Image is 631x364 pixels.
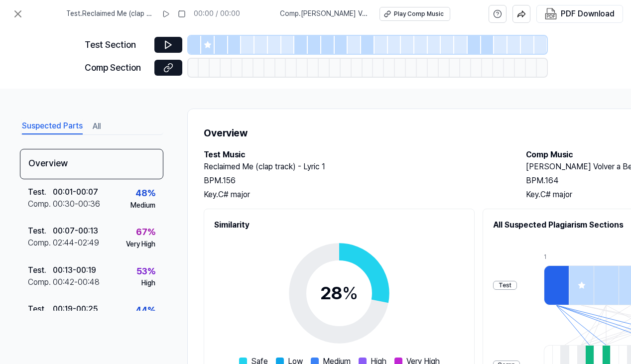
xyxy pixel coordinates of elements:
div: Key. C# major [204,189,506,201]
div: Comp Section [85,61,148,75]
h2: Test Music [204,149,506,161]
div: Comp . [28,237,53,249]
button: Suspected Parts [22,119,83,134]
button: Play Comp Music [379,7,450,21]
div: Test . [28,303,53,315]
button: help [489,5,506,23]
div: Overview [20,149,163,179]
div: 00:13 - 00:19 [53,264,96,276]
div: Test [493,281,517,290]
img: PDF Download [545,8,557,20]
img: share [517,9,526,18]
div: Comp . [28,276,53,288]
h2: Reclaimed Me (clap track) - Lyric 1 [204,161,506,173]
div: 00:42 - 00:48 [53,276,100,288]
div: Test . [28,186,53,198]
div: Comp . [28,198,53,210]
span: Comp . [PERSON_NAME] Volver a Besar [280,9,368,19]
div: 00:30 - 00:36 [53,198,100,210]
div: Test Section [85,38,148,52]
div: Very High [126,240,155,249]
div: 02:44 - 02:49 [53,237,99,249]
div: 00:01 - 00:07 [53,186,98,198]
div: 28 [320,280,358,307]
span: Test . Reclaimed Me (clap track) - Lyric 1 [66,9,154,19]
div: 00:19 - 00:25 [53,303,98,315]
div: Play Comp Music [394,10,444,18]
div: 48 % [135,186,155,201]
div: High [141,278,155,288]
div: PDF Download [561,7,615,20]
span: % [342,282,358,304]
div: BPM. 156 [204,175,506,187]
div: Test . [28,264,53,276]
div: 53 % [136,264,155,279]
button: All [93,119,101,134]
h2: Similarity [214,219,464,231]
div: Test . [28,225,53,237]
svg: help [493,9,502,19]
div: 67 % [136,225,155,240]
div: 00:07 - 00:13 [53,225,98,237]
div: 44 % [135,303,155,318]
div: 00:00 / 00:00 [194,9,240,19]
div: Medium [130,201,155,211]
div: 1 [544,253,569,261]
button: PDF Download [543,5,617,22]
